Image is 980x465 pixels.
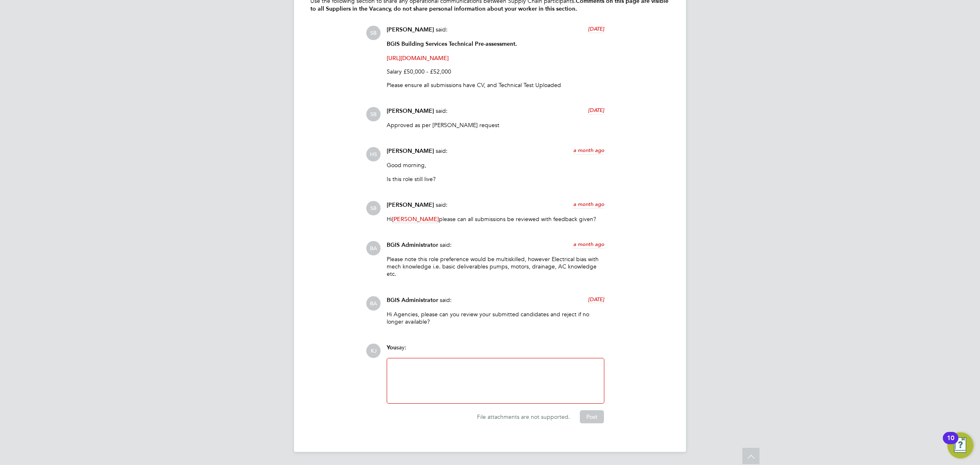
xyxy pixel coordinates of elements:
span: File attachments are not supported. [477,413,570,420]
span: said: [436,201,448,208]
span: SB [366,26,381,40]
div: say: [387,344,604,358]
span: a month ago [573,201,604,208]
span: BGIS Administrator [387,297,438,304]
span: You [387,344,396,351]
span: [PERSON_NAME] [387,107,434,114]
span: a month ago [573,241,604,248]
p: Approved as per [PERSON_NAME] request [387,121,604,129]
button: Post [580,410,604,423]
span: [PERSON_NAME] [387,148,434,154]
strong: BGIS Building Services Technical Pre-assessment. [387,40,517,47]
span: said: [436,147,448,154]
span: [PERSON_NAME] [392,215,439,223]
span: [DATE] [588,25,604,32]
span: BA [366,296,381,311]
span: BA [366,241,381,255]
p: Please note this role preference would be multiskilled, however Electrical bias with mech knowled... [387,255,604,278]
span: said: [440,296,452,304]
span: KJ [366,344,381,358]
span: [DATE] [588,296,604,303]
p: Is this role still live? [387,175,604,183]
div: 10 [947,438,954,449]
a: [URL][DOMAIN_NAME] [387,54,449,62]
span: [PERSON_NAME] [387,201,434,208]
span: [DATE] [588,107,604,114]
span: BGIS Administrator [387,241,438,248]
p: Hi Agencies, please can you review your submitted candidates and reject if no longer available? [387,311,604,325]
p: Hi please can all submissions be reviewed with feedback given? [387,215,604,223]
span: said: [436,107,448,114]
button: Open Resource Center, 10 new notifications [947,432,973,458]
p: Salary £50,000 - £52,000 [387,68,604,75]
p: Good morning, [387,161,604,169]
span: a month ago [573,147,604,154]
span: SB [366,201,381,215]
span: said: [436,26,448,33]
span: HS [366,147,381,161]
span: [PERSON_NAME] [387,26,434,33]
span: SB [366,107,381,121]
span: said: [440,241,452,248]
p: Please ensure all submissions have CV, and Technical Test Uploaded [387,81,604,89]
